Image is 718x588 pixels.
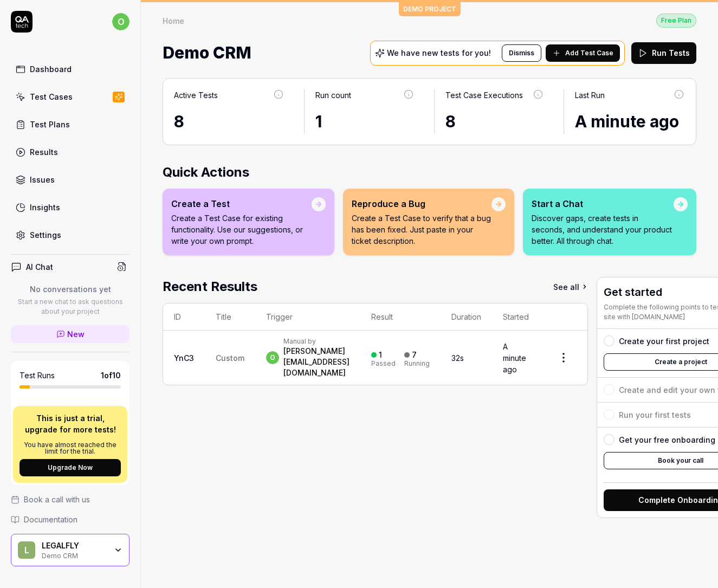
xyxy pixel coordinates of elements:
[174,109,284,134] div: 8
[656,14,696,28] div: Free Plan
[255,303,360,331] th: Trigger
[315,89,351,101] div: Run count
[532,197,674,210] div: Start a Chat
[174,353,194,363] a: YnC3
[492,303,540,331] th: Started
[404,360,430,367] div: Running
[30,63,72,75] div: Dashboard
[20,371,55,380] h5: Test Runs
[24,514,77,525] span: Documentation
[360,303,441,331] th: Result
[20,459,121,476] button: Upgrade Now
[575,112,679,131] time: A minute ago
[112,11,130,33] button: o
[502,44,541,62] button: Dismiss
[20,412,121,435] p: This is just a trial, upgrade for more tests!
[11,224,130,245] a: Settings
[451,353,464,363] time: 32s
[656,13,696,28] button: Free Plan
[553,277,588,296] a: See all
[11,114,130,135] a: Test Plans
[11,297,130,316] p: Start a new chat to ask questions about your project
[26,261,53,273] h4: AI Chat
[11,169,130,190] a: Issues
[171,212,312,247] p: Create a Test Case for existing functionality. Use our suggestions, or write your own prompt.
[30,229,61,241] div: Settings
[205,303,255,331] th: Title
[20,442,121,455] p: You have almost reached the limit for the trial.
[619,434,715,445] div: Get your free onboarding
[24,494,90,505] span: Book a call with us
[11,283,130,295] p: No conversations yet
[30,202,60,213] div: Insights
[352,197,491,210] div: Reproduce a Bug
[174,89,218,101] div: Active Tests
[67,328,85,340] span: New
[11,86,130,107] a: Test Cases
[631,42,696,64] button: Run Tests
[445,109,545,134] div: 8
[619,335,709,347] div: Create your first project
[315,109,415,134] div: 1
[532,212,674,247] p: Discover gaps, create tests in seconds, and understand your product better. All through chat.
[371,360,396,367] div: Passed
[379,350,382,360] div: 1
[163,163,696,182] h2: Quick Actions
[30,91,73,102] div: Test Cases
[112,13,130,30] span: o
[11,494,130,505] a: Book a call with us
[163,303,205,331] th: ID
[11,141,130,163] a: Results
[11,534,130,566] button: LLEGALFLYDemo CRM
[11,59,130,80] a: Dashboard
[101,370,121,381] span: 1 of 10
[18,541,35,559] span: L
[266,351,279,364] span: o
[546,44,620,62] button: Add Test Case
[42,541,107,551] div: LEGALFLY
[503,342,526,374] time: A minute ago
[163,38,251,67] span: Demo CRM
[283,346,350,378] div: [PERSON_NAME][EMAIL_ADDRESS][DOMAIN_NAME]
[441,303,492,331] th: Duration
[171,197,312,210] div: Create a Test
[163,277,257,296] h2: Recent Results
[352,212,491,247] p: Create a Test Case to verify that a bug has been fixed. Just paste in your ticket description.
[445,89,523,101] div: Test Case Executions
[11,197,130,218] a: Insights
[387,49,491,57] p: We have new tests for you!
[565,48,613,58] span: Add Test Case
[575,89,605,101] div: Last Run
[11,514,130,525] a: Documentation
[163,15,184,26] div: Home
[216,353,244,363] span: Custom
[30,119,70,130] div: Test Plans
[30,146,58,158] div: Results
[11,325,130,343] a: New
[412,350,417,360] div: 7
[283,337,350,346] div: Manual by
[42,551,107,559] div: Demo CRM
[30,174,55,185] div: Issues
